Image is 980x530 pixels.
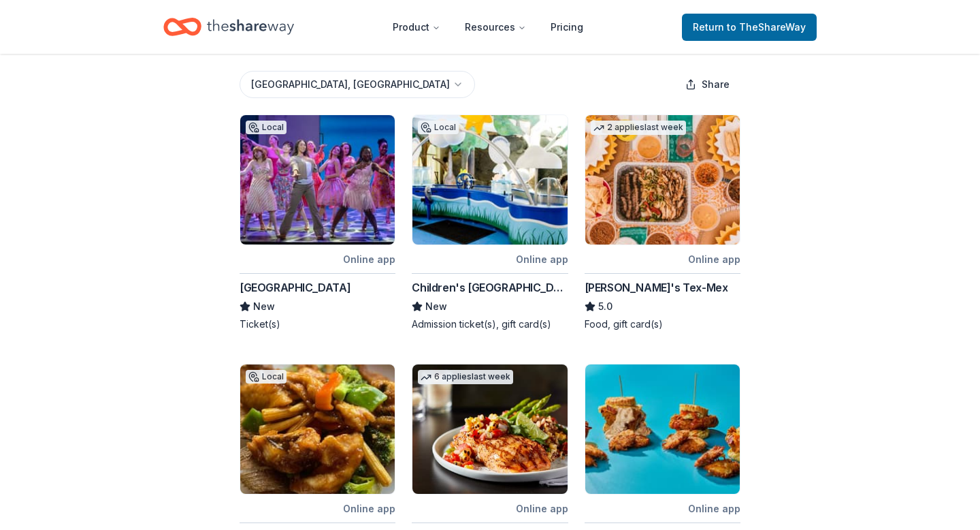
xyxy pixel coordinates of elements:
[412,115,567,245] img: Image for Children's Museum of Richmond
[674,71,740,98] button: Share
[412,317,568,331] div: Admission ticket(s), gift card(s)
[418,370,513,384] div: 6 applies last week
[682,14,817,41] a: Returnto TheShareWay
[585,317,740,331] div: Food, gift card(s)
[540,14,594,41] a: Pricing
[418,121,459,134] div: Local
[412,364,567,494] img: Image for Firebirds Wood Fired Grill
[585,364,740,494] img: Image for Maple Street Biscuit
[585,279,728,296] div: [PERSON_NAME]'s Tex-Mex
[516,500,568,517] div: Online app
[240,114,395,331] a: Image for Altria TheaterLocalOnline app[GEOGRAPHIC_DATA]NewTicket(s)
[693,19,806,35] span: Return
[343,500,395,517] div: Online app
[246,370,287,384] div: Local
[253,298,275,315] span: New
[454,14,537,41] button: Resources
[585,115,740,245] img: Image for Chuy's Tex-Mex
[412,279,568,296] div: Children's [GEOGRAPHIC_DATA]
[240,279,350,296] div: [GEOGRAPHIC_DATA]
[240,364,395,494] img: Image for EAT Restaurant Partners
[246,121,287,134] div: Local
[598,298,612,315] span: 5.0
[591,121,686,135] div: 2 applies last week
[163,11,294,43] a: Home
[240,115,395,245] img: Image for Altria Theater
[343,251,395,268] div: Online app
[688,500,740,517] div: Online app
[516,251,568,268] div: Online app
[688,251,740,268] div: Online app
[585,114,740,331] a: Image for Chuy's Tex-Mex2 applieslast weekOnline app[PERSON_NAME]'s Tex-Mex5.0Food, gift card(s)
[382,11,594,43] nav: Main
[240,317,395,331] div: Ticket(s)
[702,76,730,93] span: Share
[425,298,447,315] span: New
[412,114,568,331] a: Image for Children's Museum of RichmondLocalOnline appChildren's [GEOGRAPHIC_DATA]NewAdmission ti...
[727,21,806,33] span: to TheShareWay
[382,14,451,41] button: Product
